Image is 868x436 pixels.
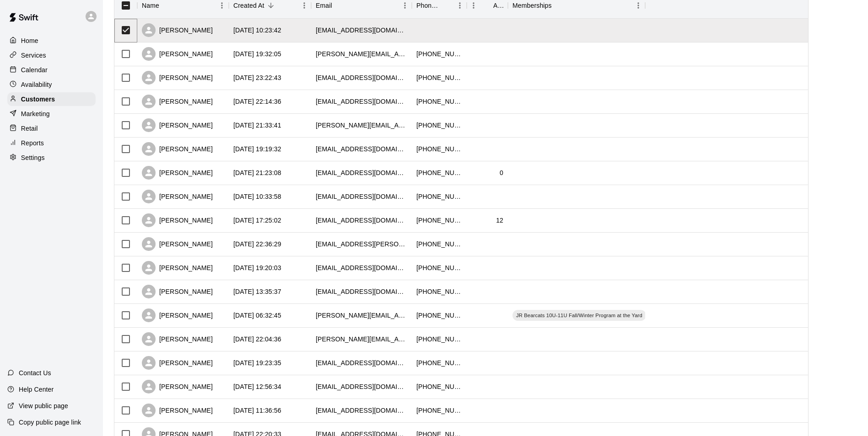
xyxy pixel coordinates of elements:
p: Copy public page link [19,418,81,427]
a: Reports [7,136,96,150]
div: kellyewayne@gmail.com [316,287,407,296]
div: [PERSON_NAME] [142,23,213,37]
div: [PERSON_NAME] [142,166,213,180]
div: bernrod.seaton@gmail.com [316,239,407,249]
div: 2025-07-28 06:32:45 [233,311,281,320]
a: Availability [7,78,96,91]
div: [PERSON_NAME] [142,308,213,322]
p: Contact Us [19,368,51,378]
div: 2025-07-28 13:35:37 [233,287,281,296]
div: [PERSON_NAME] [142,285,213,298]
div: [PERSON_NAME] [142,95,213,108]
div: +15194000786 [416,121,462,130]
div: 2025-08-06 21:33:41 [233,121,281,130]
div: [PERSON_NAME] [142,380,213,393]
div: +19053968381 [416,406,462,415]
p: Availability [21,80,52,89]
div: mark.couch@mobearcats.com [316,26,407,35]
div: +15198016011 [416,335,462,344]
div: +15198179083 [416,192,462,201]
div: 2025-07-25 12:56:34 [233,382,281,391]
p: Retail [21,124,38,133]
div: +15196351843 [416,358,462,367]
div: [PERSON_NAME] [142,237,213,251]
a: Home [7,34,96,48]
div: 2025-07-31 17:25:02 [233,216,281,225]
div: +15195003199 [416,49,462,58]
div: [PERSON_NAME] [142,118,213,132]
div: [PERSON_NAME] [142,142,213,156]
div: 2025-07-28 19:20:03 [233,263,281,272]
div: amstewart0423@gmail.com [316,144,407,154]
p: Marketing [21,109,50,118]
div: cheryl_82@hotmail.ca [316,263,407,272]
a: Settings [7,151,96,165]
div: camchris8888@yahoo.com [316,216,407,225]
p: Help Center [19,385,54,394]
div: billrball@gmail.com [316,406,407,415]
div: 2025-08-06 23:22:43 [233,73,281,82]
div: [PERSON_NAME] [142,332,213,346]
div: [PERSON_NAME] [142,71,213,85]
div: mike4rmt@gmail.com [316,168,407,177]
div: 2025-08-04 10:33:58 [233,192,281,201]
div: [PERSON_NAME] [142,356,213,370]
p: View public page [19,401,68,410]
div: [PERSON_NAME] [142,47,213,61]
div: [PERSON_NAME] [142,213,213,227]
a: Retail [7,122,96,135]
div: 2025-07-25 19:23:35 [233,358,281,367]
a: Calendar [7,63,96,77]
div: +12265059050 [416,216,462,225]
div: wendy.bui@hotmail.com [316,49,407,58]
p: Settings [21,153,45,162]
div: laura_bender16@hotmail.com [316,97,407,106]
div: +15195010920 [416,97,462,106]
div: +15192428005 [416,287,462,296]
div: +15192393692 [416,168,462,177]
a: Marketing [7,107,96,121]
a: Customers [7,92,96,106]
div: monique.e.raymond@outlook.com [316,311,407,320]
div: caseywilson72@outlook.com [316,382,407,391]
div: +12269290945 [416,311,462,320]
div: 0 [500,168,503,177]
span: JR Bearcats 10U-11U Fall/Winter Program at the Yard [512,312,646,319]
div: [PERSON_NAME] [142,404,213,417]
div: 2025-07-26 22:04:36 [233,335,281,344]
div: jeremy.schlotzhauer@gmail.com [316,335,407,344]
p: Home [21,36,38,45]
div: [PERSON_NAME] [142,190,213,203]
div: 2025-07-28 22:36:29 [233,239,281,249]
p: Customers [21,95,55,104]
div: +15198036745 [416,263,462,272]
div: +12892306776 [416,239,462,249]
p: Reports [21,138,44,148]
div: ryanhodge4@gmail.com [316,358,407,367]
div: 2025-08-06 22:14:36 [233,97,281,106]
div: 12 [496,216,503,225]
div: matt.moir5@gmail.com [316,73,407,82]
div: 2025-08-05 19:19:32 [233,144,281,154]
div: jeffrey_beaton@hotmail.com [316,121,407,130]
div: 2025-08-08 19:32:05 [233,49,281,58]
div: 2025-08-10 10:23:42 [233,26,281,35]
div: +12896898615 [416,73,462,82]
div: JR Bearcats 10U-11U Fall/Winter Program at the Yard [512,310,646,321]
div: +15195770630 [416,144,462,154]
div: [PERSON_NAME] [142,261,213,275]
div: reneecucuz@gmail.com [316,192,407,201]
p: Services [21,51,46,60]
div: Services [7,48,96,62]
div: 2025-07-24 11:36:56 [233,406,281,415]
p: Calendar [21,65,48,74]
div: +15199938129 [416,382,462,391]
